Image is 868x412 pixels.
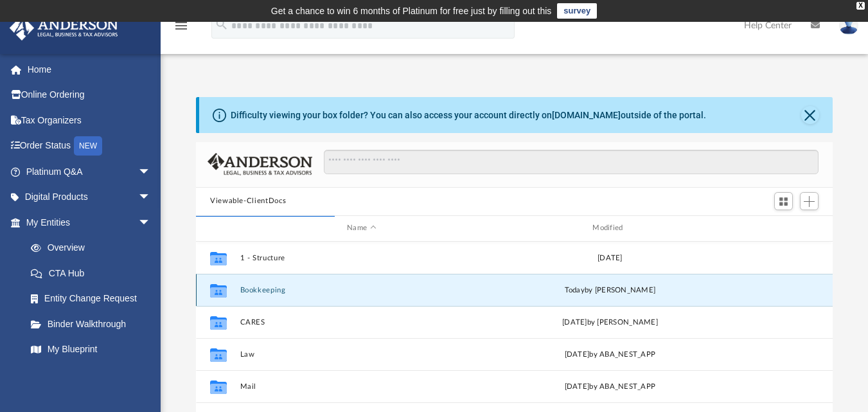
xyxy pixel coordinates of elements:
[18,235,170,261] a: Overview
[231,109,706,122] div: Difficulty viewing your box folder? You can also access your account directly on outside of the p...
[488,284,731,296] div: by [PERSON_NAME]
[9,107,170,133] a: Tax Organizers
[240,318,483,326] button: CARES
[18,286,170,312] a: Entity Change Request
[565,286,585,293] span: today
[737,222,827,234] div: id
[856,2,865,10] div: close
[800,192,819,210] button: Add
[9,82,170,108] a: Online Ordering
[138,159,164,185] span: arrow_drop_down
[801,106,819,124] button: Close
[9,133,170,159] a: Order StatusNEW
[74,136,102,156] div: NEW
[240,382,483,390] button: Mail
[488,348,731,360] div: [DATE] by ABA_NEST_APP
[215,17,229,31] i: search
[202,222,234,234] div: id
[557,3,597,19] a: survey
[210,195,286,207] button: Viewable-ClientDocs
[240,253,483,262] button: 1 - Structure
[488,222,732,234] div: Modified
[173,24,189,33] a: menu
[9,159,170,184] a: Platinum Q&Aarrow_drop_down
[271,3,552,19] div: Get a chance to win 6 months of Platinum for free just by filling out this
[324,150,819,174] input: Search files and folders
[488,316,731,328] div: [DATE] by [PERSON_NAME]
[552,110,621,120] a: [DOMAIN_NAME]
[6,15,122,40] img: Anderson Advisors Platinum Portal
[18,362,170,388] a: Tax Due Dates
[9,57,170,82] a: Home
[18,260,170,286] a: CTA Hub
[240,222,483,234] div: Name
[839,16,858,35] img: User Pic
[774,192,793,210] button: Switch to Grid View
[240,350,483,358] button: Law
[138,210,164,236] span: arrow_drop_down
[240,285,483,294] button: Bookkeeping
[138,184,164,211] span: arrow_drop_down
[18,311,170,337] a: Binder Walkthrough
[173,18,189,33] i: menu
[9,184,170,210] a: Digital Productsarrow_drop_down
[9,210,170,235] a: My Entitiesarrow_drop_down
[18,337,164,363] a: My Blueprint
[488,252,731,264] div: [DATE]
[488,381,731,392] div: [DATE] by ABA_NEST_APP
